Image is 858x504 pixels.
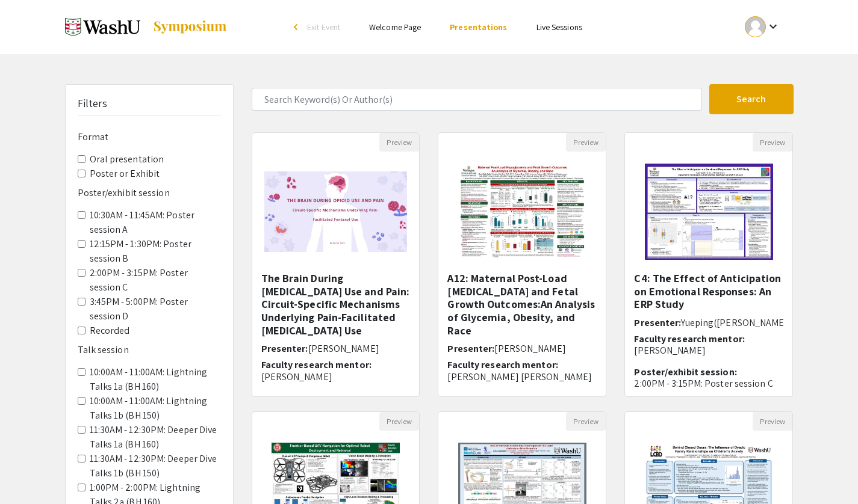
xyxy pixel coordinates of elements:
label: Oral presentation [90,152,164,167]
img: <p>C4: The Effect of Anticipation on Emotional Responses: An ERP Study</p> [633,152,785,272]
div: Open Presentation <p>A12: Maternal Post-Load Hypoglycemia and Fetal Growth Outcomes:</p><p>An Ana... [438,132,606,397]
label: 12:15PM - 1:30PM: Poster session B [90,237,221,266]
input: Search Keyword(s) Or Author(s) [252,88,702,111]
label: 10:30AM - 11:45AM: Poster session A [90,208,221,237]
p: [PERSON_NAME] [PERSON_NAME] [447,371,597,383]
img: <p>The Brain During Opioid Use and Pain: Circuit-Specific Mechanisms Underlying Pain-Facilitated ... [252,159,420,264]
span: Faculty research mentor: [447,358,558,371]
label: 11:30AM - 12:30PM: Deeper Dive Talks 1b (BH 150) [90,452,221,481]
p: [PERSON_NAME] [634,345,783,356]
img: Symposium by ForagerOne [152,20,228,34]
h5: Filters [78,97,108,110]
h5: A12: Maternal Post-Load [MEDICAL_DATA] and Fetal Growth Outcomes:An Analysis of Glycemia, Obesity... [447,272,597,337]
label: 10:00AM - 11:00AM: Lightning Talks 1b (BH 150) [90,394,221,423]
a: Live Sessions [536,22,582,32]
button: Preview [566,133,606,152]
button: Preview [379,412,419,431]
mat-icon: Expand account dropdown [766,19,780,34]
img: Spring 2025 Undergraduate Research Symposium [65,12,140,42]
h6: Format [78,131,221,143]
label: 2:00PM - 3:15PM: Poster session C [90,266,221,295]
span: Poster/exhibit session: [634,366,736,378]
span: [PERSON_NAME] [494,342,565,355]
button: Search [709,84,794,114]
div: Open Presentation <p>The Brain During Opioid Use and Pain: Circuit-Specific Mechanisms Underlying... [252,132,420,397]
button: Preview [379,133,419,152]
button: Expand account dropdown [732,13,793,40]
label: Recorded [90,324,130,338]
div: Open Presentation <p>C4: The Effect of Anticipation on Emotional Responses: An ERP Study</p> [624,132,793,397]
h6: Presenter: [447,343,597,354]
button: Preview [566,412,606,431]
img: <p>A12: Maternal Post-Load Hypoglycemia and Fetal Growth Outcomes:</p><p>An Analysis of Glycemia,... [446,152,598,272]
span: Faculty research mentor: [634,333,744,345]
iframe: Chat [9,450,51,495]
p: [PERSON_NAME] [261,371,411,383]
button: Preview [753,412,792,431]
h5: C4: The Effect of Anticipation on Emotional Responses: An ERP Study [634,272,783,311]
label: 3:45PM - 5:00PM: Poster session D [90,295,221,324]
span: [PERSON_NAME] [308,342,379,355]
span: Yueping([PERSON_NAME] [681,316,788,329]
h6: Presenter: [261,343,411,354]
a: Welcome Page [369,22,421,32]
p: 2:00PM - 3:15PM: Poster session C [634,378,783,389]
h5: The Brain During [MEDICAL_DATA] Use and Pain: Circuit-Specific Mechanisms Underlying Pain-Facilit... [261,272,411,337]
button: Preview [753,133,792,152]
span: Faculty research mentor: [261,358,371,371]
label: Poster or Exhibit [90,167,160,181]
h6: Presenter: [634,317,783,328]
label: 10:00AM - 11:00AM: Lightning Talks 1a (BH 160) [90,365,221,394]
h6: Talk session [78,344,221,355]
span: Exit Event [307,22,340,32]
a: Presentations [450,22,507,32]
a: Spring 2025 Undergraduate Research Symposium [65,12,228,42]
div: arrow_back_ios [294,23,301,31]
label: 11:30AM - 12:30PM: Deeper Dive Talks 1a (BH 160) [90,423,221,452]
h6: Poster/exhibit session [78,187,221,198]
